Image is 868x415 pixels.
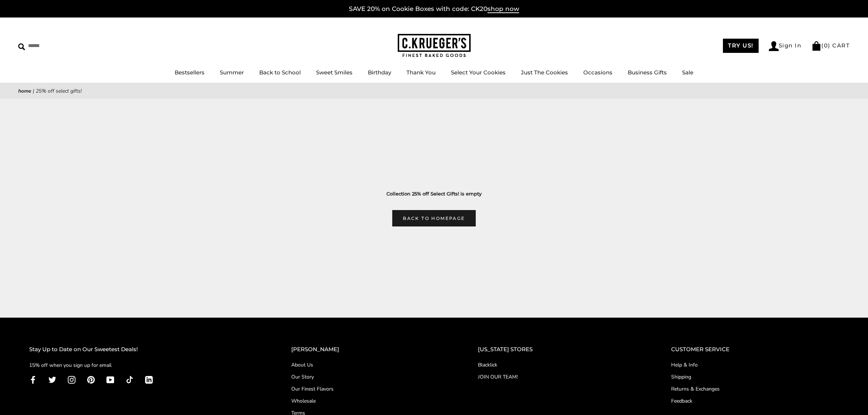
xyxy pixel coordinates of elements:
[583,69,612,76] a: Occasions
[349,5,519,13] a: SAVE 20% on Cookie Boxes with code: CK20shop now
[87,375,95,383] a: Pinterest
[18,87,850,95] nav: breadcrumbs
[291,345,448,354] h2: [PERSON_NAME]
[811,41,821,51] img: Bag
[29,345,262,354] h2: Stay Up to Date on Our Sweetest Deals!
[406,69,436,76] a: Thank You
[671,397,839,405] a: Feedback
[126,375,133,383] a: TikTok
[478,345,642,354] h2: [US_STATE] STORES
[29,190,839,198] h3: Collection 25% off Select Gifts! is empty
[291,385,448,393] a: Our Finest Flavors
[723,39,759,53] a: TRY US!
[824,42,828,49] span: 0
[398,34,471,58] img: C.KRUEGER'S
[769,41,802,51] a: Sign In
[18,43,25,50] img: Search
[220,69,244,76] a: Summer
[68,375,75,383] a: Instagram
[291,361,448,369] a: About Us
[175,69,205,76] a: Bestsellers
[259,69,301,76] a: Back to School
[368,69,391,76] a: Birthday
[671,345,839,354] h2: CUSTOMER SERVICE
[291,373,448,381] a: Our Story
[628,69,667,76] a: Business Gifts
[478,373,642,381] a: JOIN OUR TEAM!
[392,210,475,226] a: Back to homepage
[29,361,262,369] p: 15% off when you sign up for email
[671,385,839,393] a: Returns & Exchanges
[291,397,448,405] a: Wholesale
[33,88,34,94] span: |
[48,375,56,383] a: Twitter
[769,41,779,51] img: Account
[18,88,31,94] a: Home
[316,69,353,76] a: Sweet Smiles
[521,69,568,76] a: Just The Cookies
[18,40,105,51] input: Search
[487,5,519,13] span: shop now
[478,361,642,369] a: Blacklick
[29,375,37,383] a: Facebook
[811,42,850,49] a: (0) CART
[36,88,82,94] span: 25% off Select Gifts!
[145,375,153,383] a: LinkedIn
[682,69,693,76] a: Sale
[671,361,839,369] a: Help & Info
[451,69,506,76] a: Select Your Cookies
[106,375,114,383] a: YouTube
[671,373,839,381] a: Shipping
